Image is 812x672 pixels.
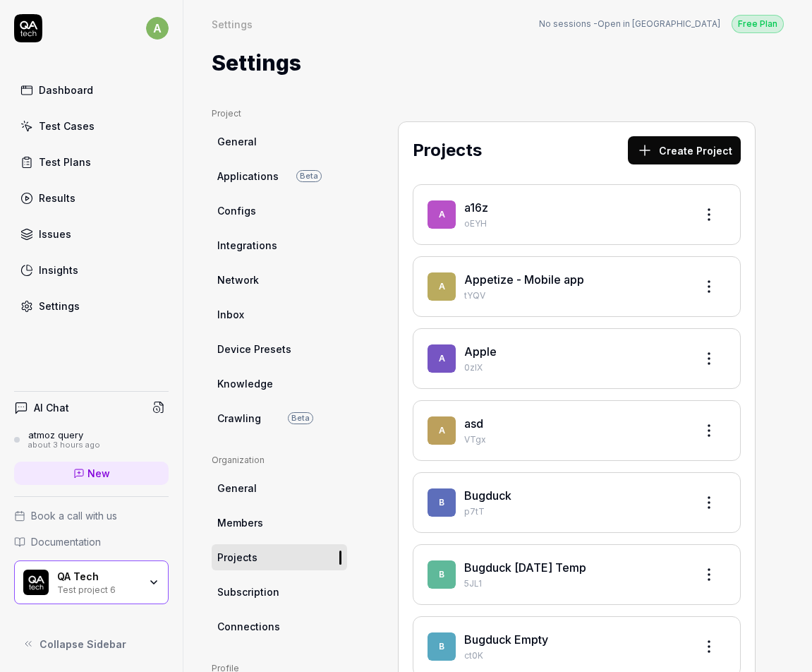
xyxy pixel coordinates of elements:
[217,481,257,496] span: General
[87,466,110,481] span: New
[428,416,456,445] span: a
[39,83,93,97] div: Dashboard
[464,200,488,215] a: a16z
[39,155,91,169] div: Test Plans
[39,119,95,133] div: Test Cases
[212,475,347,501] a: General
[212,163,347,189] a: ApplicationsBeta
[539,18,598,29] span: No sessions -
[34,400,69,415] h4: AI Chat
[57,570,139,583] div: QA Tech
[217,550,257,565] span: Projects
[39,227,71,241] div: Issues
[40,637,126,652] span: Collapse Sidebar
[212,47,301,79] h1: Settings
[217,515,263,530] span: Members
[732,14,784,33] button: Free Plan
[464,560,586,575] a: Bugduck [DATE] Temp
[212,198,347,224] a: Configs
[212,267,347,293] a: Network
[217,272,259,287] span: Network
[464,433,684,446] p: VTgx
[212,128,347,155] a: General
[464,344,497,359] a: Apple
[217,134,257,149] span: General
[296,170,322,182] span: Beta
[57,583,139,594] div: Test project 6
[14,112,169,140] a: Test Cases
[428,632,456,661] span: B
[217,376,273,391] span: Knowledge
[428,560,456,589] span: B
[39,299,80,313] div: Settings
[428,200,456,229] span: a
[14,508,169,523] a: Book a call with us
[212,405,347,431] a: CrawlingBeta
[14,534,169,549] a: Documentation
[464,649,684,662] p: ct0K
[31,508,117,523] span: Book a call with us
[217,619,280,634] span: Connections
[146,14,169,42] button: a
[14,560,169,604] button: QA Tech LogoQA TechTest project 6
[14,76,169,104] a: Dashboard
[217,169,279,184] span: Applications
[28,429,100,440] div: atmoz query
[464,217,684,230] p: oEYH
[217,584,279,599] span: Subscription
[539,18,720,30] a: No sessions -Open in [GEOGRAPHIC_DATA]
[14,256,169,284] a: Insights
[31,534,101,549] span: Documentation
[212,454,347,467] div: Organization
[14,184,169,212] a: Results
[212,544,347,570] a: Projects
[464,505,684,518] p: p7tT
[212,17,253,31] div: Settings
[464,632,548,647] a: Bugduck Empty
[212,371,347,397] a: Knowledge
[464,416,483,431] a: asd
[217,203,256,218] span: Configs
[428,344,456,373] span: A
[14,462,169,485] a: New
[39,263,78,277] div: Insights
[288,412,313,424] span: Beta
[732,15,784,33] div: Free Plan
[212,613,347,640] a: Connections
[217,238,277,253] span: Integrations
[464,577,684,590] p: 5JL1
[14,220,169,248] a: Issues
[14,292,169,320] a: Settings
[146,17,169,40] span: a
[428,272,456,301] span: A
[217,307,244,322] span: Inbox
[212,510,347,536] a: Members
[212,301,347,328] a: Inbox
[464,272,584,287] a: Appetize - Mobile app
[14,148,169,176] a: Test Plans
[464,289,684,302] p: tYQV
[628,136,741,164] button: Create Project
[14,429,169,450] a: atmoz queryabout 3 hours ago
[212,232,347,258] a: Integrations
[212,107,347,120] div: Project
[217,411,261,426] span: Crawling
[23,570,49,595] img: QA Tech Logo
[212,336,347,362] a: Device Presets
[28,440,100,450] div: about 3 hours ago
[39,191,75,205] div: Results
[217,342,291,356] span: Device Presets
[212,579,347,605] a: Subscription
[464,361,684,374] p: 0zIX
[14,630,169,658] button: Collapse Sidebar
[413,138,482,163] h2: Projects
[464,488,511,503] a: Bugduck
[428,488,456,517] span: B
